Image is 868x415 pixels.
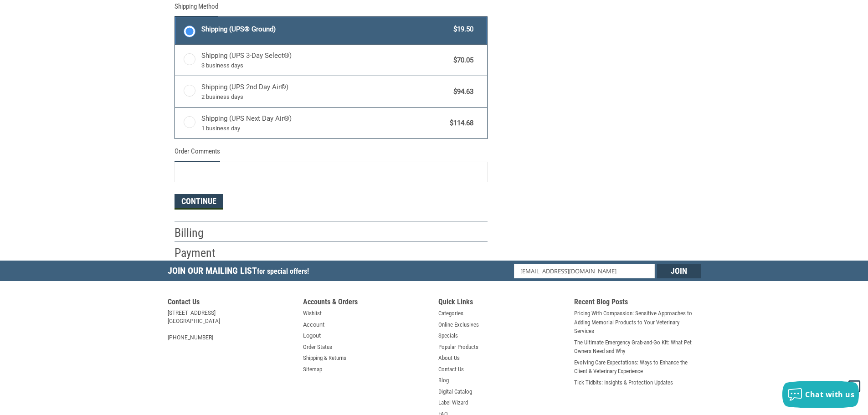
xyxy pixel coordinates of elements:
span: Chat with us [805,389,854,400]
span: 2 business days [201,92,449,102]
h5: Contact Us [168,297,294,309]
h2: Payment [175,246,228,261]
button: Chat with us [782,381,859,408]
legend: Order Comments [175,146,220,161]
h5: Recent Blog Posts [574,297,701,309]
a: Logout [303,331,321,340]
a: Contact Us [438,365,464,374]
span: 3 business days [201,61,449,70]
a: Blog [438,376,449,385]
a: Categories [438,309,463,318]
span: $94.63 [449,87,474,97]
a: Shipping & Returns [303,354,346,363]
a: Sitemap [303,365,322,374]
a: Digital Catalog [438,387,472,396]
a: Online Exclusives [438,320,479,329]
a: Wishlist [303,309,322,318]
a: Popular Products [438,343,478,352]
span: for special offers! [257,267,309,276]
span: $19.50 [449,24,474,35]
a: Evolving Care Expectations: Ways to Enhance the Client & Veterinary Experience [574,358,701,376]
span: $114.68 [446,118,474,128]
h2: Billing [175,225,228,241]
a: The Ultimate Emergency Grab-and-Go Kit: What Pet Owners Need and Why [574,338,701,356]
button: Continue [175,194,223,210]
a: Specials [438,331,458,340]
h5: Join Our Mailing List [168,261,313,284]
address: [STREET_ADDRESS] [GEOGRAPHIC_DATA] [PHONE_NUMBER] [168,309,294,342]
span: Shipping (UPS Next Day Air®) [201,113,446,133]
span: $70.05 [449,55,474,66]
a: About Us [438,354,460,363]
input: Email [514,264,655,278]
a: Account [303,320,324,329]
span: 1 business day [201,124,446,133]
span: Shipping (UPS 2nd Day Air®) [201,82,449,101]
h5: Quick Links [438,297,565,309]
span: Shipping (UPS® Ground) [201,24,449,35]
a: Order Status [303,343,332,352]
span: Shipping (UPS 3-Day Select®) [201,51,449,70]
a: Label Wizard [438,398,468,407]
input: Join [657,264,701,278]
a: Tick Tidbits: Insights & Protection Updates [574,378,673,387]
h5: Accounts & Orders [303,297,430,309]
a: Pricing With Compassion: Sensitive Approaches to Adding Memorial Products to Your Veterinary Serv... [574,309,701,336]
legend: Shipping Method [175,1,218,16]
